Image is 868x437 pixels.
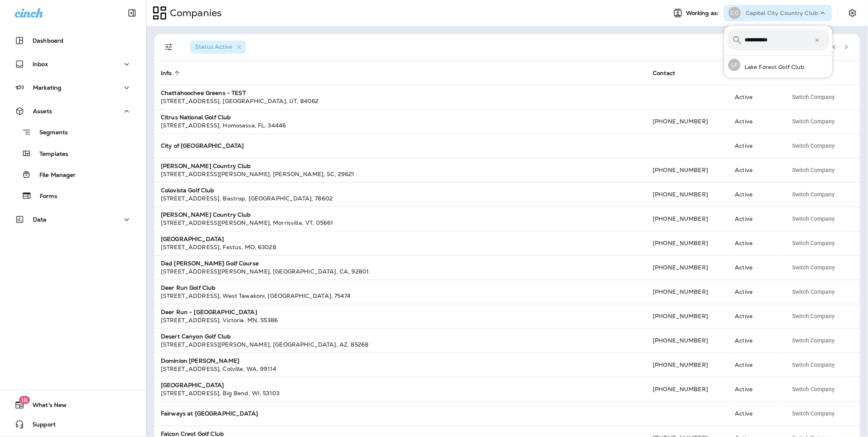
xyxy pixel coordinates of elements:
[646,255,728,280] td: [PHONE_NUMBER]
[161,39,177,55] button: Filters
[161,69,182,77] span: Info
[729,353,781,377] td: Active
[161,89,246,97] strong: Chattahoochee Greens - TEST
[161,292,640,300] div: [STREET_ADDRESS] , West Tawakoni , [GEOGRAPHIC_DATA] , 75474
[729,182,781,207] td: Active
[792,362,835,368] span: Switch Company
[161,162,251,170] strong: [PERSON_NAME] Country Club
[792,216,835,222] span: Switch Company
[161,267,640,276] div: [STREET_ADDRESS][PERSON_NAME] , [GEOGRAPHIC_DATA] , CA , 92801
[8,416,138,433] button: Support
[788,237,840,249] button: Switch Company
[8,187,138,204] button: Forms
[161,114,231,121] strong: Citrus National Golf Club
[195,43,232,50] span: Status : Active
[8,166,138,183] button: File Manager
[792,94,835,100] span: Switch Company
[19,396,30,404] span: 18
[121,5,143,21] button: Collapse Sidebar
[161,389,640,397] div: [STREET_ADDRESS] , Big Bend , WI , 53103
[729,85,781,109] td: Active
[167,7,222,19] p: Companies
[646,207,728,231] td: [PHONE_NUMBER]
[729,401,781,426] td: Active
[729,304,781,328] td: Active
[728,59,740,71] div: LF
[792,289,835,295] span: Switch Company
[646,158,728,182] td: [PHONE_NUMBER]
[729,109,781,133] td: Active
[646,280,728,304] td: [PHONE_NUMBER]
[32,37,63,44] p: Dashboard
[788,310,840,322] button: Switch Company
[792,313,835,319] span: Switch Company
[31,151,68,158] p: Templates
[729,7,741,19] div: CC
[792,240,835,246] span: Switch Company
[161,357,239,364] strong: Dominion [PERSON_NAME]
[788,91,840,103] button: Switch Company
[161,333,231,340] strong: Desert Canyon Golf Club
[646,182,728,207] td: [PHONE_NUMBER]
[32,193,57,200] p: Forms
[792,118,835,124] span: Switch Company
[161,219,640,227] div: [STREET_ADDRESS][PERSON_NAME] , Morrisville , VT , 05661
[788,164,840,176] button: Switch Company
[8,32,138,49] button: Dashboard
[24,421,56,431] span: Support
[729,255,781,280] td: Active
[792,386,835,392] span: Switch Company
[788,188,840,200] button: Switch Company
[190,41,246,54] div: Status:Active
[161,381,224,389] strong: [GEOGRAPHIC_DATA]
[646,353,728,377] td: [PHONE_NUMBER]
[686,10,721,17] span: Working as:
[792,411,835,416] span: Switch Company
[8,123,138,141] button: Segments
[161,410,258,417] strong: Fairways at [GEOGRAPHIC_DATA]
[161,187,214,194] strong: Colovista Golf Club
[740,64,805,70] p: Lake Forest Golf Club
[161,211,251,218] strong: [PERSON_NAME] Country Club
[8,103,138,119] button: Assets
[729,231,781,255] td: Active
[24,402,67,411] span: What's New
[161,316,640,324] div: [STREET_ADDRESS] , Victoria , MN , 55386
[646,109,728,133] td: [PHONE_NUMBER]
[729,377,781,401] td: Active
[788,261,840,273] button: Switch Company
[845,6,860,20] button: Settings
[161,284,216,291] strong: Deer Run Golf Club
[653,70,675,77] span: Contact
[33,84,61,91] p: Marketing
[729,133,781,158] td: Active
[653,69,686,77] span: Contact
[32,61,48,67] p: Inbox
[788,140,840,152] button: Switch Company
[161,170,640,178] div: [STREET_ADDRESS][PERSON_NAME] , [PERSON_NAME] , SC , 29621
[792,167,835,173] span: Switch Company
[161,243,640,251] div: [STREET_ADDRESS] , Festus , MO , 63028
[788,286,840,298] button: Switch Company
[792,192,835,197] span: Switch Company
[8,397,138,413] button: 18What's New
[729,207,781,231] td: Active
[33,108,52,114] p: Assets
[161,235,224,243] strong: [GEOGRAPHIC_DATA]
[31,172,76,179] p: File Manager
[161,142,244,149] strong: City of [GEOGRAPHIC_DATA]
[788,359,840,371] button: Switch Company
[8,211,138,228] button: Data
[161,97,640,105] div: [STREET_ADDRESS] , [GEOGRAPHIC_DATA] , UT , 84062
[161,340,640,349] div: [STREET_ADDRESS][PERSON_NAME] , [GEOGRAPHIC_DATA] , AZ , 85268
[8,145,138,162] button: Templates
[746,10,818,16] p: Capital City Country Club
[161,121,640,129] div: [STREET_ADDRESS] , Homosassa , FL , 34446
[31,129,68,137] p: Segments
[161,260,259,267] strong: Dad [PERSON_NAME] Golf Course
[646,231,728,255] td: [PHONE_NUMBER]
[788,334,840,347] button: Switch Company
[788,213,840,225] button: Switch Company
[161,70,172,77] span: Info
[161,365,640,373] div: [STREET_ADDRESS] , Colville , WA , 99114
